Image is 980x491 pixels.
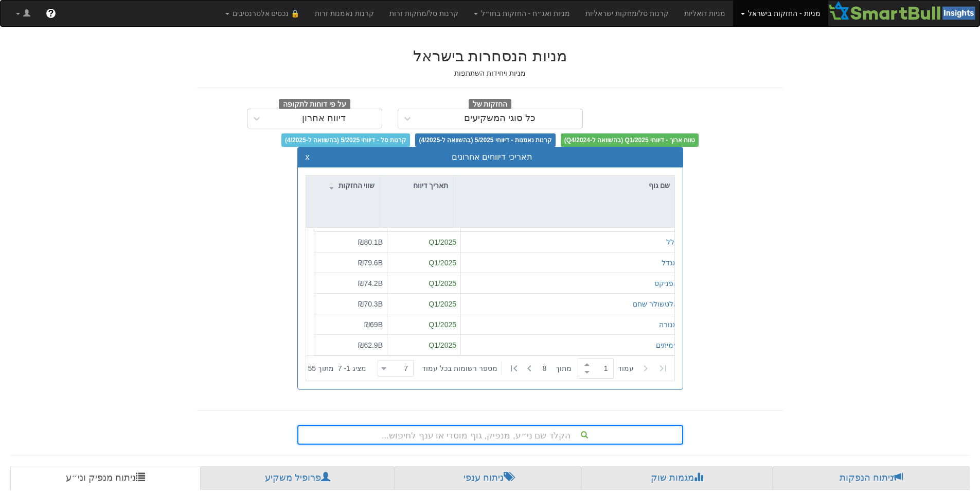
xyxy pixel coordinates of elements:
div: ₪62.9B [318,340,383,350]
a: 🔒 נכסים אלטרנטיבים [218,1,308,26]
a: קרנות סל/מחקות ישראליות [578,1,676,26]
span: קרנות סל - דיווחי 5/2025 (בהשוואה ל-4/2025) [281,133,410,147]
div: Q1/2025 [391,298,456,309]
a: קרנות סל/מחקות זרות [382,1,466,26]
button: מגדל [662,257,678,267]
img: Smartbull [828,1,979,21]
span: תאריכי דיווחים אחרונים [452,153,532,161]
a: ניתוח מנפיק וני״ע [10,466,201,490]
div: Q1/2025 [391,319,456,329]
div: Q1/2025 [391,278,456,288]
div: ₪80.1B [318,236,383,247]
div: הקלד שם ני״ע, מנפיק, גוף מוסדי או ענף לחיפוש... [298,426,682,444]
div: Q1/2025 [391,257,456,267]
div: דיווח אחרון [302,113,346,124]
div: ₪74.2B [318,278,383,288]
div: שווי החזקות [306,176,379,195]
span: ? [48,8,54,19]
a: ? [38,1,64,26]
span: ‏מספר רשומות בכל עמוד [422,363,497,374]
button: כלל [666,236,678,247]
div: ₪69B [318,319,383,329]
span: 8 [543,363,556,374]
div: תאריך דיווח [380,176,453,195]
a: ניתוח ענפי [395,466,581,490]
div: כל סוגי המשקיעים [464,113,536,124]
a: מניות ואג״ח - החזקות בחו״ל [466,1,578,26]
button: הפניקס [654,278,678,288]
div: Q1/2025 [391,340,456,350]
a: מניות דואליות [676,1,734,26]
a: קרנות נאמנות זרות [307,1,382,26]
div: ‏ מתוך [373,357,672,380]
span: טווח ארוך - דיווחי Q1/2025 (בהשוואה ל-Q4/2024) [561,133,699,147]
div: ₪70.3B [318,298,383,309]
button: אלטשולר שחם [633,298,678,309]
div: ₪79.6B [318,257,383,267]
div: ‏מציג 1 - 7 ‏ מתוך 55 [308,357,366,380]
span: קרנות נאמנות - דיווחי 5/2025 (בהשוואה ל-4/2025) [415,133,555,147]
a: ניתוח הנפקות [773,466,970,490]
h2: מניות הנסחרות בישראל [197,47,783,64]
button: מנורה [659,319,678,329]
div: שם גוף [453,176,674,195]
span: החזקות של [469,99,512,110]
button: x [306,153,310,162]
button: עמיתים [656,340,678,350]
h5: מניות ויחידות השתתפות [197,70,783,77]
a: פרופיל משקיע [201,466,394,490]
span: על פי דוחות לתקופה [279,99,350,110]
span: ‏עמוד [618,363,634,374]
a: מגמות שוק [581,466,772,490]
div: Q1/2025 [391,236,456,247]
a: מניות - החזקות בישראל [733,1,828,26]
